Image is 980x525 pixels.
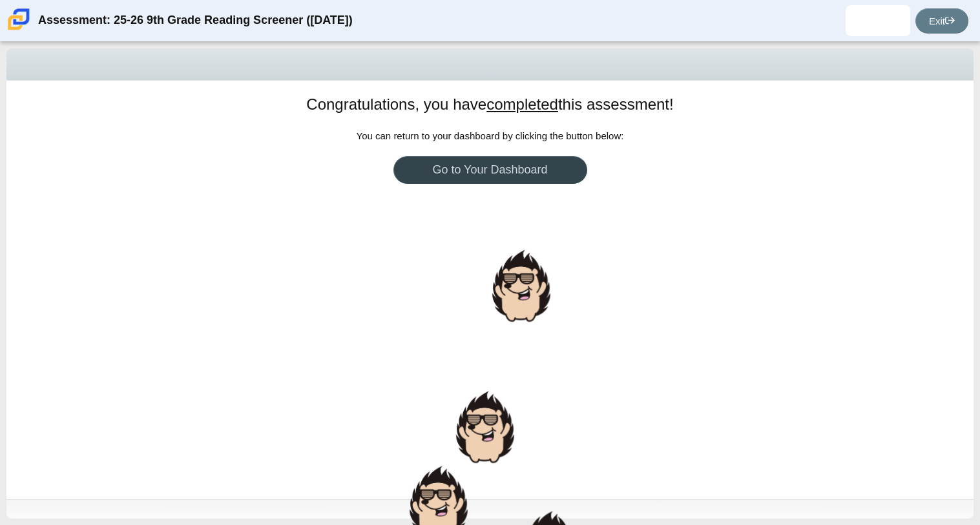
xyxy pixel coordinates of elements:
img: alexander.cabrera.0yAeba [868,10,888,31]
a: Exit [915,8,968,34]
h1: Congratulations, you have this assessment! [306,94,673,115]
a: Go to Your Dashboard [393,156,587,184]
span: You can return to your dashboard by clicking the button below: [357,130,624,141]
img: Carmen School of Science & Technology [5,6,32,33]
div: Assessment: 25-26 9th Grade Reading Screener ([DATE]) [38,5,353,36]
u: completed [486,95,558,113]
a: Carmen School of Science & Technology [5,24,32,35]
